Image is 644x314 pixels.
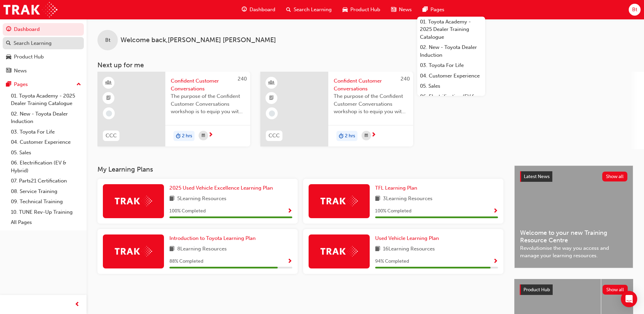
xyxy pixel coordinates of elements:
[3,78,84,91] button: Pages
[260,72,413,146] a: 240CCCConfident Customer ConversationsThe purpose of the Confident Customer Conversations worksho...
[269,132,280,140] span: CCC
[14,67,27,75] div: News
[281,3,337,17] a: search-iconSearch Learning
[430,6,444,14] span: Pages
[169,195,174,203] span: book-icon
[97,72,250,146] a: 240CCCConfident Customer ConversationsThe purpose of the Confident Customer Conversations worksho...
[14,39,52,47] div: Search Learning
[632,6,637,14] span: Bt
[386,3,417,17] a: news-iconNews
[106,110,112,117] span: learningRecordVerb_NONE-icon
[523,287,550,293] span: Product Hub
[8,196,84,207] a: 09. Technical Training
[343,5,348,14] span: car-icon
[365,132,368,140] span: calendar-icon
[3,23,84,36] a: Dashboard
[177,245,227,254] span: 8 Learning Resources
[320,246,358,257] img: Trak
[401,76,410,82] span: 240
[520,244,627,260] span: Revolutionise the way you access and manage your learning resources.
[6,82,11,88] span: pages-icon
[169,245,174,254] span: book-icon
[8,147,84,158] a: 05. Sales
[106,94,111,103] span: booktick-icon
[106,78,111,87] span: learningResourceType_INSTRUCTOR_LED-icon
[602,172,628,181] button: Show all
[629,4,641,16] button: Bt
[493,259,498,265] span: Show Progress
[182,132,192,140] span: 2 hrs
[375,235,439,241] span: Used Vehicle Learning Plan
[3,2,57,17] a: Trak
[417,71,485,81] a: 04. Customer Experience
[97,165,503,173] h3: My Learning Plans
[115,196,152,206] img: Trak
[75,300,80,309] span: prev-icon
[320,196,358,206] img: Trak
[337,3,386,17] a: car-iconProduct Hub
[76,80,81,89] span: up-icon
[171,92,245,116] span: The purpose of the Confident Customer Conversations workshop is to equip you with tools to commun...
[6,40,11,47] span: search-icon
[6,68,11,74] span: news-icon
[399,6,412,14] span: News
[3,51,84,63] a: Product Hub
[520,171,627,182] a: Latest NewsShow all
[169,185,273,191] span: 2025 Used Vehicle Excellence Learning Plan
[603,285,628,295] button: Show all
[238,76,247,82] span: 240
[294,6,332,14] span: Search Learning
[202,132,205,140] span: calendar-icon
[269,94,274,103] span: booktick-icon
[171,77,245,92] span: Confident Customer Conversations
[417,91,485,109] a: 06. Electrification (EV & Hybrid)
[287,208,292,214] span: Show Progress
[287,257,292,266] button: Show Progress
[520,284,628,295] a: Product HubShow all
[383,245,435,254] span: 16 Learning Resources
[269,110,275,117] span: learningRecordVerb_NONE-icon
[8,217,84,228] a: All Pages
[375,184,420,192] a: TFL Learning Plan
[350,6,380,14] span: Product Hub
[334,92,408,116] span: The purpose of the Confident Customer Conversations workshop is to equip you with tools to commun...
[242,5,247,14] span: guage-icon
[8,91,84,109] a: 01. Toyota Academy - 2025 Dealer Training Catalogue
[375,207,411,215] span: 100 % Completed
[375,185,417,191] span: TFL Learning Plan
[339,132,344,140] span: duration-icon
[493,208,498,214] span: Show Progress
[8,109,84,127] a: 02. New - Toyota Dealer Induction
[334,77,408,92] span: Confident Customer Conversations
[8,158,84,176] a: 06. Electrification (EV & Hybrid)
[286,5,291,14] span: search-icon
[493,207,498,215] button: Show Progress
[14,53,44,61] div: Product Hub
[8,186,84,197] a: 08. Service Training
[236,3,281,17] a: guage-iconDashboard
[524,174,550,179] span: Latest News
[417,81,485,91] a: 05. Sales
[287,207,292,215] button: Show Progress
[514,165,633,268] a: Latest NewsShow allWelcome to your new Training Resource CentreRevolutionise the way you access a...
[6,54,11,60] span: car-icon
[8,137,84,147] a: 04. Customer Experience
[287,259,292,265] span: Show Progress
[169,234,258,242] a: Introduction to Toyota Learning Plan
[417,60,485,71] a: 03. Toyota For Life
[3,65,84,77] a: News
[3,37,84,50] a: Search Learning
[250,6,275,14] span: Dashboard
[105,36,110,44] span: Bt
[8,207,84,217] a: 10. TUNE Rev-Up Training
[87,61,644,69] h3: Next up for me
[14,81,28,88] div: Pages
[176,132,181,140] span: duration-icon
[106,132,117,140] span: CCC
[121,36,276,44] span: Welcome back , [PERSON_NAME] [PERSON_NAME]
[383,195,433,203] span: 3 Learning Resources
[493,257,498,266] button: Show Progress
[169,184,276,192] a: 2025 Used Vehicle Excellence Learning Plan
[621,291,637,307] div: Open Intercom Messenger
[115,246,152,257] img: Trak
